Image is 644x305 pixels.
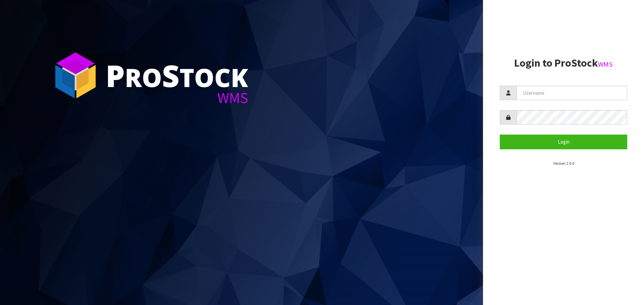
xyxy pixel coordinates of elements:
[106,90,248,105] div: WMS
[500,57,627,69] h2: Login to ProStock
[517,86,627,100] input: Username
[500,135,627,149] button: Login
[598,60,613,69] small: WMS
[50,50,101,100] img: ProStock Cube
[553,161,574,166] small: Version 1.0.0
[162,55,179,96] span: S
[106,55,125,96] span: P
[106,60,248,90] div: ro tock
